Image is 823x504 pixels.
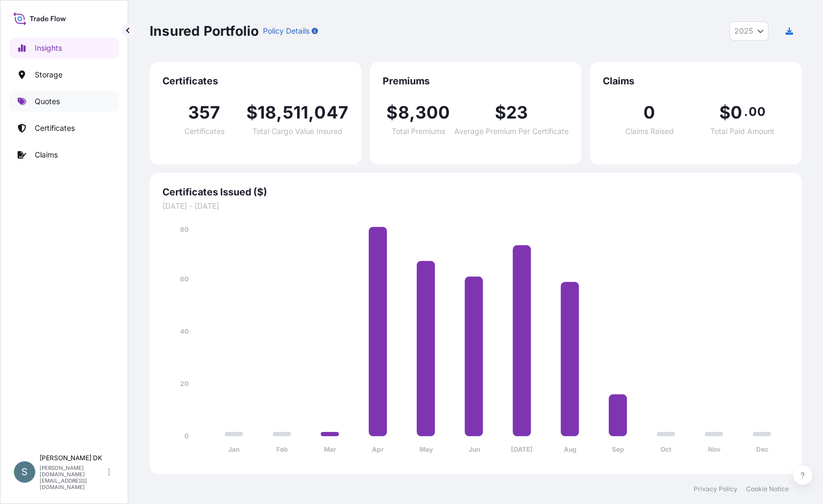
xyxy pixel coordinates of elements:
tspan: [DATE] [511,445,533,453]
span: 300 [415,104,451,121]
span: $ [495,104,506,121]
span: Total Cargo Value Insured [252,128,343,135]
p: Claims [35,149,58,160]
a: Storage [9,64,119,85]
a: Insights [9,37,119,59]
tspan: Aug [564,445,577,453]
span: $ [386,104,398,121]
p: [PERSON_NAME][DOMAIN_NAME][EMAIL_ADDRESS][DOMAIN_NAME] [40,464,106,490]
span: . [744,107,748,116]
span: Certificates [162,75,348,88]
p: Certificates [35,123,75,133]
span: , [409,104,415,121]
span: S [21,467,28,477]
span: Claims [603,75,789,88]
tspan: 80 [180,225,189,233]
p: [PERSON_NAME] DK [40,454,106,462]
span: 0 [643,104,655,121]
span: , [308,104,314,121]
p: Insights [35,43,62,53]
a: Quotes [9,91,119,112]
tspan: 0 [184,432,189,440]
tspan: Apr [372,445,384,453]
tspan: Jan [228,445,239,453]
span: Total Paid Amount [710,128,774,135]
span: 00 [749,107,765,116]
tspan: Mar [324,445,336,453]
span: 23 [506,104,528,121]
span: 0 [731,104,742,121]
span: $ [246,104,258,121]
button: Year Selector [729,21,768,41]
p: Insured Portfolio [150,22,259,40]
p: Policy Details [263,26,309,36]
span: Certificates [184,128,224,135]
p: Quotes [35,96,60,107]
a: Certificates [9,117,119,139]
a: Privacy Policy [694,485,737,493]
span: 511 [283,104,309,121]
span: Claims Raised [625,128,674,135]
span: 18 [258,104,276,121]
span: 357 [188,104,221,121]
span: $ [719,104,731,121]
span: Average Premium Per Certificate [454,128,569,135]
span: , [276,104,282,121]
a: Claims [9,144,119,166]
tspan: 20 [180,380,189,388]
p: Storage [35,69,63,80]
span: Certificates Issued ($) [162,186,789,199]
tspan: 60 [180,275,189,283]
a: Cookie Notice [746,485,789,493]
tspan: 40 [180,327,189,335]
span: Total Premiums [392,128,445,135]
span: 2025 [734,26,753,36]
tspan: Dec [756,445,768,453]
span: Premiums [383,75,569,88]
tspan: Jun [469,445,480,453]
tspan: Oct [661,445,672,453]
span: [DATE] - [DATE] [162,201,789,211]
tspan: May [420,445,433,453]
tspan: Nov [708,445,721,453]
tspan: Sep [612,445,624,453]
tspan: Feb [276,445,288,453]
span: 8 [398,104,409,121]
span: 047 [314,104,348,121]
